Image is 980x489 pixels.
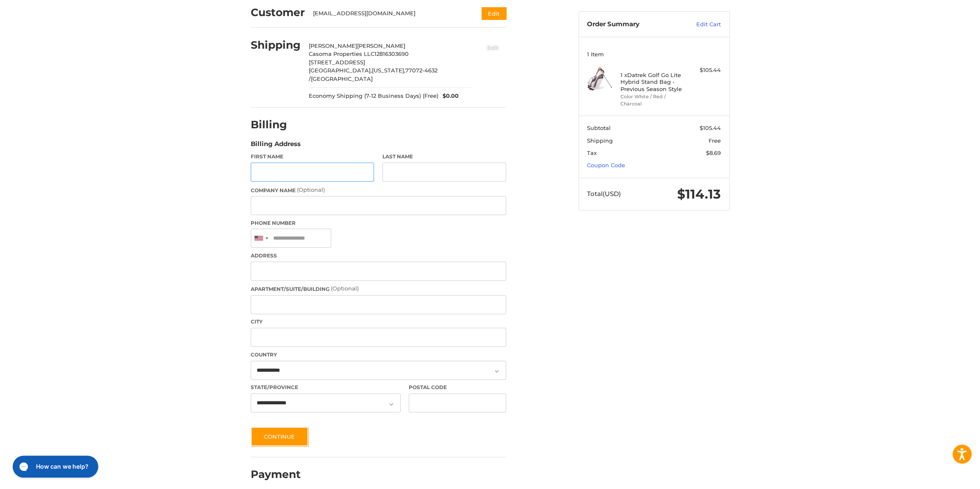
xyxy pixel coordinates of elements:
span: Free [709,137,721,144]
span: [PERSON_NAME] [309,42,357,49]
span: Total (USD) [587,190,621,198]
label: Phone Number [251,219,506,227]
span: Casoma Properties LLC [309,50,374,57]
span: Economy Shipping (7-12 Business Days) (Free) [309,92,438,100]
span: 77072-4632 / [309,67,437,82]
span: $8.69 [706,149,721,156]
small: (Optional) [331,285,359,292]
label: City [251,318,506,326]
label: Last Name [382,153,506,160]
label: Postal Code [409,384,506,391]
li: Color White / Red / Charcoal [620,93,685,107]
button: Edit [482,7,506,19]
span: Shipping [587,137,613,144]
iframe: Gorgias live chat messenger [8,453,101,481]
span: [GEOGRAPHIC_DATA] [311,75,373,82]
span: [STREET_ADDRESS] [309,59,365,66]
h2: Shipping [251,39,301,52]
label: State/Province [251,384,401,391]
span: [US_STATE], [372,67,405,74]
h3: Order Summary [587,20,678,29]
label: Address [251,252,506,260]
div: [EMAIL_ADDRESS][DOMAIN_NAME] [313,9,465,18]
div: $105.44 [687,66,721,75]
h2: Billing [251,118,300,131]
label: Company Name [251,186,506,194]
span: 12816303690 [374,50,409,57]
span: Tax [587,149,597,156]
h2: Payment [251,468,301,481]
span: [PERSON_NAME] [357,42,405,49]
h3: 1 Item [587,51,721,58]
span: $114.13 [677,186,721,202]
div: United States: +1 [251,229,271,247]
h2: Customer [251,6,305,19]
label: Country [251,351,506,359]
span: $0.00 [438,92,459,100]
small: (Optional) [297,186,325,193]
button: Edit [480,40,506,54]
label: Apartment/Suite/Building [251,285,506,293]
span: Subtotal [587,124,611,131]
button: Continue [251,427,308,446]
span: [GEOGRAPHIC_DATA], [309,67,372,74]
a: Edit Cart [678,20,721,29]
label: First Name [251,153,374,160]
legend: Billing Address [251,139,301,153]
span: $105.44 [700,124,721,131]
h4: 1 x Datrek Golf Go Lite Hybrid Stand Bag - Previous Season Style [620,72,685,92]
iframe: Google Customer Reviews [910,466,980,489]
a: Coupon Code [587,162,625,169]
